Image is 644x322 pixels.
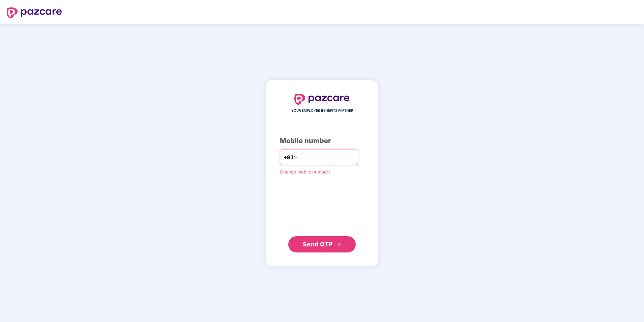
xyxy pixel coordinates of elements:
[284,153,294,162] span: +91
[288,236,356,252] button: Send OTPdouble-right
[294,94,350,105] img: logo
[303,241,333,248] span: Send OTP
[280,136,364,146] div: Mobile number
[337,243,342,247] span: double-right
[291,108,353,113] span: YOUR EMPLOYEE BENEFITS PARTNER
[294,155,298,159] span: down
[7,7,62,18] img: logo
[280,169,331,175] a: Change mobile number?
